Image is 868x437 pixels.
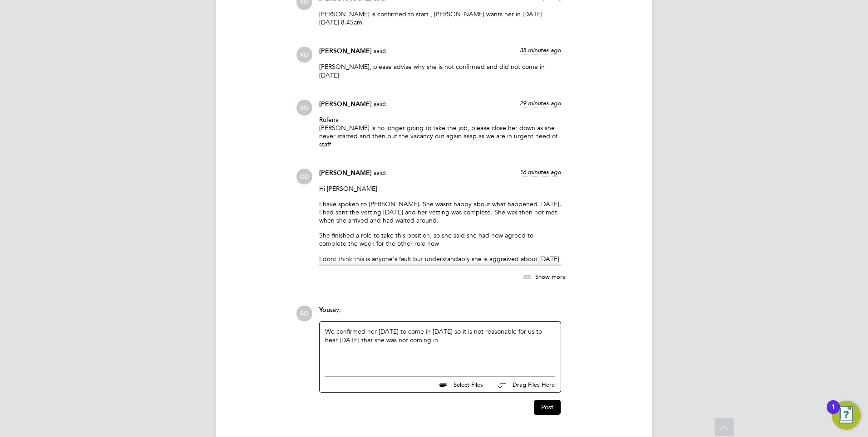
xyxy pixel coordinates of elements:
p: [PERSON_NAME] is confirmed to start , [PERSON_NAME] wants her in [DATE][DATE] 8.45am [319,10,561,26]
div: 1 [831,407,835,419]
span: [PERSON_NAME] [319,169,372,177]
span: said: [374,100,387,108]
p: Hi [PERSON_NAME] [319,185,561,193]
span: Show more [535,273,566,281]
span: RO [296,47,312,63]
span: [PERSON_NAME] [319,47,372,55]
span: 35 minutes ago [520,46,561,54]
span: RO [296,100,312,116]
span: You [319,306,330,314]
span: RO [296,306,312,321]
span: 16 minutes ago [520,168,561,176]
span: [PERSON_NAME] [319,100,372,108]
div: say: [319,306,561,321]
p: I dont think this is anyone's fault but understandably she is aggreived about [DATE] [319,255,561,263]
p: She finished a role to take this position, so she said she had now agreed to complete the week fo... [319,231,561,248]
div: We confirmed her [DATE] to come in [DATE] so it is not reasonable for us to hear [DATE] that she ... [325,327,555,366]
span: OD [296,169,312,185]
p: I have spoken to [PERSON_NAME]. She wasnt happy about what happened [DATE]. I had sent the vettin... [319,200,561,225]
p: Rufena [PERSON_NAME] is no longer going to take the job, please close her down as she never start... [319,116,561,149]
p: [PERSON_NAME], please advise why she is not confirmed and did not come in [DATE] [319,63,561,79]
button: Open Resource Center, 1 new notification [832,401,861,430]
span: said: [374,47,387,55]
button: Drag Files Here [490,375,555,394]
span: 29 minutes ago [520,99,561,107]
button: Post [534,400,561,414]
span: said: [374,169,387,177]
